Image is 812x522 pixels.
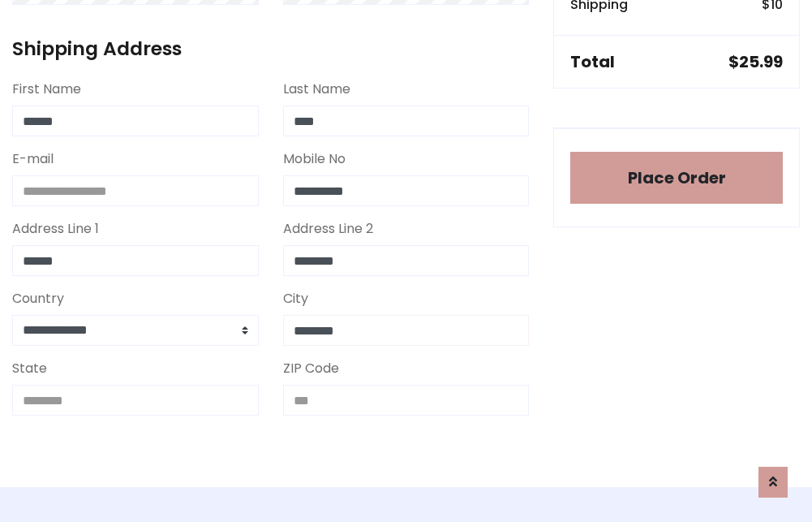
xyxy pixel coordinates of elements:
[12,80,81,99] label: First Name
[283,149,346,169] label: Mobile No
[12,149,54,169] label: E-mail
[12,219,99,239] label: Address Line 1
[12,37,529,60] h4: Shipping Address
[570,52,615,71] h5: Total
[12,359,47,378] label: State
[283,80,350,99] label: Last Name
[728,52,783,71] h5: $
[283,219,373,239] label: Address Line 2
[570,152,783,204] button: Place Order
[283,289,308,308] label: City
[739,50,783,73] span: 25.99
[283,359,339,378] label: ZIP Code
[12,289,64,308] label: Country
